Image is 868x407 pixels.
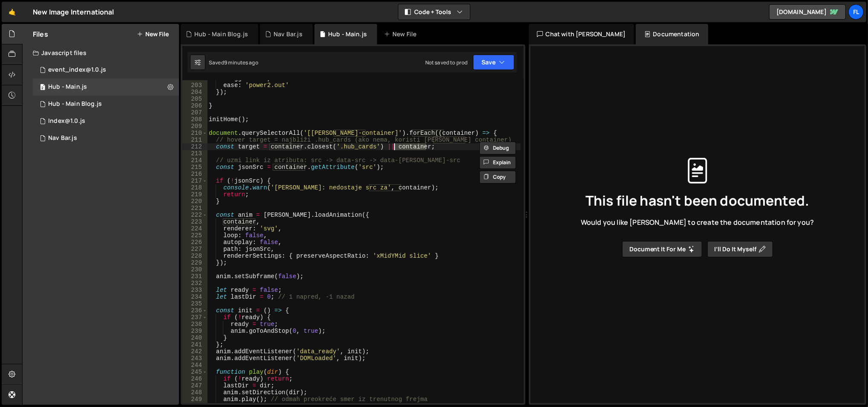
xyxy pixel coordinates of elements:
button: I’ll do it myself [707,241,773,257]
button: Save [473,55,514,70]
button: Code + Tools [398,4,470,20]
div: 232 [182,280,208,287]
div: 205 [182,96,208,102]
button: Document it for me [622,241,702,257]
div: 246 [182,375,208,382]
div: 244 [182,362,208,369]
div: Hub - Main Blog.js [194,30,248,38]
div: 211 [182,137,208,143]
div: 233 [182,287,208,294]
div: 247 [182,382,208,389]
div: Nav Bar.js [48,134,77,142]
div: 214 [182,157,208,164]
div: 249 [182,396,208,403]
div: 15795/46513.js [33,130,179,147]
div: 221 [182,205,208,212]
div: 209 [182,123,208,130]
div: Not saved to prod [425,59,468,66]
div: 220 [182,198,208,205]
div: 245 [182,369,208,375]
div: 228 [182,253,208,259]
a: Fl [848,4,864,20]
div: Saved [209,59,258,66]
div: 213 [182,150,208,157]
div: 206 [182,102,208,109]
a: [DOMAIN_NAME] [769,4,846,20]
div: 225 [182,232,208,239]
div: Hub - Main.js [48,83,87,91]
div: 227 [182,246,208,253]
div: 235 [182,300,208,307]
button: Copy [479,171,516,183]
div: 204 [182,89,208,96]
button: Explain [479,156,516,169]
button: New File [137,31,169,38]
span: This file hasn't been documented. [585,194,809,207]
div: 203 [182,82,208,89]
div: 229 [182,259,208,266]
div: Nav Bar.js [274,30,303,38]
div: Chat with [PERSON_NAME] [529,24,634,44]
div: 218 [182,184,208,191]
a: 🤙 [2,2,23,22]
div: 222 [182,212,208,218]
div: event_index@1.0.js [48,66,106,74]
div: 237 [182,314,208,321]
div: 208 [182,116,208,123]
div: 210 [182,130,208,137]
div: New File [384,30,420,38]
div: 238 [182,321,208,328]
div: 242 [182,348,208,355]
div: 15795/46353.js [33,96,179,113]
div: Hub - Main.js [328,30,367,38]
button: Debug [479,142,516,154]
div: 15795/46323.js [33,78,179,96]
div: 234 [182,294,208,300]
span: Would you like [PERSON_NAME] to create the documentation for you? [581,218,814,227]
div: 236 [182,307,208,314]
div: 241 [182,341,208,348]
div: 9 minutes ago [224,59,258,66]
div: 15795/42190.js [33,61,179,78]
div: Documentation [636,24,708,44]
div: Javascript files [23,44,179,61]
div: 216 [182,171,208,177]
div: 226 [182,239,208,246]
div: 224 [182,225,208,232]
div: 217 [182,177,208,184]
span: 2 [40,84,45,91]
div: 243 [182,355,208,362]
div: 240 [182,334,208,341]
div: 212 [182,143,208,150]
div: Index@1.0.js [48,117,85,125]
div: 215 [182,164,208,171]
div: 231 [182,273,208,280]
div: 230 [182,266,208,273]
div: 223 [182,218,208,225]
div: Hub - Main Blog.js [48,100,102,108]
div: 248 [182,389,208,396]
h2: Files [33,29,48,39]
div: 15795/44313.js [33,113,179,130]
div: 239 [182,328,208,334]
div: 219 [182,191,208,198]
div: New Image International [33,7,114,17]
div: 207 [182,109,208,116]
